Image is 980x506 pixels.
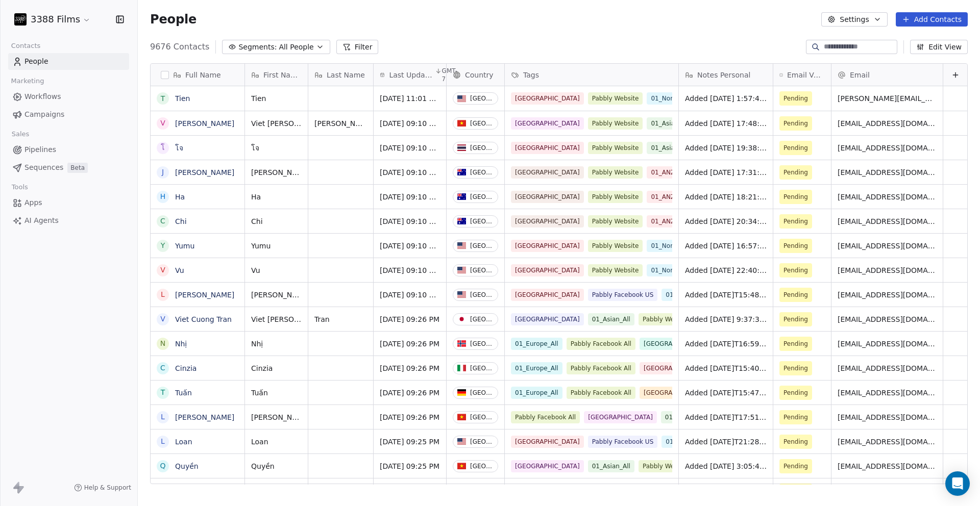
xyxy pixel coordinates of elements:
div: Open Intercom Messenger [945,471,970,496]
div: [GEOGRAPHIC_DATA] [470,120,494,127]
span: [EMAIL_ADDRESS][DOMAIN_NAME] [838,314,937,324]
a: Workflows [8,88,129,105]
span: Help & Support [84,484,131,492]
span: 01_Asian_All [588,313,634,325]
span: Pending [783,93,808,104]
span: [DATE] 09:26 PM [380,314,440,324]
div: [GEOGRAPHIC_DATA] [470,267,494,274]
div: Last Name [308,64,373,86]
div: Notes Personal [679,64,773,86]
a: Chi [175,217,187,225]
span: First Name [263,70,302,80]
span: Pabbly Website [588,240,643,252]
span: Tags [523,70,539,80]
span: 01_Asian_All [661,411,707,423]
span: Tuấn [251,388,302,398]
button: Filter [336,40,379,54]
span: Added [DATE]T15:40:46+0000 via Pabbly Connect, Location Country: IT, Facebook Leads Form. [685,363,767,373]
span: 01_North America_All [647,240,721,252]
span: Last Updated Date [389,70,432,80]
span: Pabbly Website [639,313,694,325]
div: N [160,338,165,349]
span: Notes Personal [697,70,750,80]
span: [EMAIL_ADDRESS][DOMAIN_NAME] [838,412,937,422]
span: Chi [251,216,302,226]
div: H [160,191,166,202]
span: 01_Asian_All [647,117,693,130]
a: People [8,53,129,70]
button: Add Contacts [896,12,968,27]
span: Quyền [251,461,302,471]
span: [DATE] 09:26 PM [380,363,440,373]
a: Campaigns [8,106,129,123]
div: [GEOGRAPHIC_DATA] [470,218,494,225]
a: Apps [8,194,129,211]
div: Last Updated DateGMT-7 [374,64,446,86]
span: Added [DATE] 17:48:14 via Pabbly Connect, Location Country: [GEOGRAPHIC_DATA], 3388 Films Subscri... [685,118,767,129]
span: Added [DATE]T16:59:14+0000 via Pabbly Connect, Location Country: NO, Facebook Leads Form. [685,339,767,349]
span: [GEOGRAPHIC_DATA] [511,460,584,472]
span: [PERSON_NAME] [251,290,302,300]
span: [EMAIL_ADDRESS][DOMAIN_NAME] [838,118,937,129]
span: Pending [783,290,808,300]
span: [GEOGRAPHIC_DATA] [511,142,584,154]
span: 01_Asian_All [588,460,634,472]
a: Viet Cuong Tran [175,315,232,323]
span: Contacts [7,38,45,54]
span: Added [DATE] 20:34:32 via Pabbly Connect, Location Country: [GEOGRAPHIC_DATA], 3388 Films Subscri... [685,216,767,226]
div: V [160,314,165,324]
a: SequencesBeta [8,159,129,176]
span: [DATE] 09:10 AM [380,241,440,251]
div: V [160,118,165,129]
span: Last Name [327,70,365,80]
span: [GEOGRAPHIC_DATA] [511,240,584,252]
span: Viet [PERSON_NAME] [251,314,302,324]
img: 3388Films_Logo_White.jpg [14,13,27,26]
span: Pending [783,143,808,153]
div: First Name [245,64,308,86]
span: 01_North America_All [647,92,721,105]
span: [GEOGRAPHIC_DATA] [511,166,584,179]
div: [GEOGRAPHIC_DATA] [470,438,494,445]
div: [GEOGRAPHIC_DATA] [470,414,494,421]
div: [GEOGRAPHIC_DATA] [470,389,494,396]
div: [GEOGRAPHIC_DATA] [470,193,494,200]
span: Added [DATE] 3:05:48 via Pabbly Connect, Location Country: [GEOGRAPHIC_DATA], 3388 Films Subscrib... [685,461,767,471]
span: 01_North America_All [647,264,721,276]
div: โ [161,142,165,153]
div: [GEOGRAPHIC_DATA] [470,95,494,102]
span: GMT-7 [442,67,459,83]
div: C [160,216,165,226]
span: [DATE] 09:25 PM [380,437,440,447]
span: 01_Asian_All [647,142,693,154]
span: Added [DATE] 19:38:58 via Pabbly Connect, Location Country: [GEOGRAPHIC_DATA], 3388 Films Subscri... [685,143,767,153]
button: 3388 Films [12,11,93,28]
span: Viet [PERSON_NAME] [251,118,302,129]
div: Y [161,240,165,251]
span: Pending [783,388,808,398]
span: [DATE] 09:26 PM [380,412,440,422]
span: Pending [783,192,808,202]
span: Full Name [185,70,221,80]
span: [EMAIL_ADDRESS][DOMAIN_NAME] [838,241,937,251]
span: Added [DATE] 17:31:05 via Pabbly Connect, Location Country: [GEOGRAPHIC_DATA], 3388 Films Subscri... [685,167,767,178]
a: Ha [175,193,185,201]
div: [GEOGRAPHIC_DATA] [470,340,494,347]
span: Ha [251,192,302,202]
span: Email [850,70,870,80]
span: โจ [251,143,302,153]
a: Yumu [175,242,194,250]
span: Campaigns [24,109,64,120]
span: Tools [7,180,32,195]
span: Pending [783,216,808,226]
span: All People [279,42,313,53]
span: Added [DATE]T17:51:56+0000 via Pabbly Connect, Location Country: [GEOGRAPHIC_DATA], Facebook Lead... [685,412,767,422]
span: Pabbly Facebook All [567,338,635,350]
div: [GEOGRAPHIC_DATA] [470,316,494,323]
span: Added [DATE]T15:48:17+0000 via Pabbly Connect, Location Country: [GEOGRAPHIC_DATA], Facebook Lead... [685,290,767,300]
span: [EMAIL_ADDRESS][DOMAIN_NAME] [838,216,937,226]
div: Email [831,64,943,86]
span: 01_Europe_All [511,387,562,399]
span: [GEOGRAPHIC_DATA] [511,436,584,448]
span: 3388 Films [31,13,80,26]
